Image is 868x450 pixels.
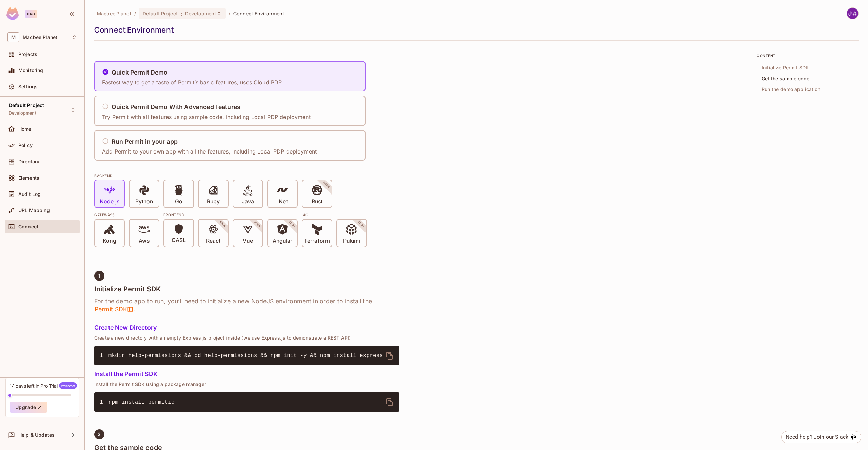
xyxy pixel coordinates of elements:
p: Python [135,198,153,205]
span: Connect [18,224,38,229]
span: Run the demo application [757,84,859,95]
span: Projects [18,52,37,57]
button: delete [381,394,398,410]
p: Go [175,198,182,205]
span: Default Project [9,103,44,108]
span: SOON [279,211,305,238]
p: Kong [103,238,116,244]
div: BACKEND [94,173,399,178]
p: Java [242,198,254,205]
div: 14 days left in Pro Trial [10,382,77,389]
span: mkdir help-permissions && cd help-permissions && npm init -y && npm install express [108,353,383,359]
span: npm install permitio [108,399,175,405]
div: Connect Environment [94,25,855,35]
h5: Run Permit in your app [112,138,178,145]
span: 2 [98,432,101,437]
p: Install the Permit SDK using a package manager [94,382,399,387]
div: IAC [302,212,367,218]
p: Add Permit to your own app with all the features, including Local PDP deployment [102,148,317,155]
p: Node js [100,198,119,205]
span: Audit Log [18,191,41,197]
p: CASL [172,237,186,244]
span: SOON [348,211,374,238]
img: 小森雄一郎 [847,8,858,19]
img: SReyMgAAAABJRU5ErkJggg== [6,7,19,20]
button: delete [381,348,398,364]
p: Ruby [207,198,220,205]
span: SOON [244,211,271,238]
span: Help & Updates [18,432,55,438]
span: 1 [98,273,100,279]
span: Directory [18,159,39,164]
p: Try Permit with all features using sample code, including Local PDP deployment [102,113,311,121]
span: Elements [18,175,39,181]
p: content [757,53,859,58]
h6: For the demo app to run, you’ll need to initialize a new NodeJS environment in order to install t... [94,297,399,313]
span: SOON [210,211,236,238]
span: Get the sample code [757,73,859,84]
span: URL Mapping [18,208,50,213]
li: / [134,10,136,17]
span: 1 [100,352,108,360]
span: : [180,11,183,16]
span: Settings [18,84,38,89]
p: Terraform [304,238,330,244]
span: Default Project [143,10,178,17]
h5: Quick Permit Demo With Advanced Features [112,104,240,110]
span: Workspace: Macbee Planet [23,35,57,40]
h5: Create New Directory [94,324,399,331]
p: Angular [273,238,293,244]
div: Pro [25,10,37,18]
li: / [229,10,230,17]
div: Need help? Join our Slack [786,433,848,441]
span: Development [185,10,216,17]
span: Policy [18,143,33,148]
p: Aws [139,238,149,244]
p: Create a new directory with an empty Express.js project inside (we use Express.js to demonstrate ... [94,335,399,341]
button: Upgrade [10,402,47,413]
span: Initialize Permit SDK [757,62,859,73]
p: Fastest way to get a taste of Permit’s basic features, uses Cloud PDP [102,79,282,86]
span: Development [9,110,36,116]
p: React [206,238,220,244]
span: the active workspace [97,10,132,17]
p: .Net [277,198,288,205]
span: Connect Environment [233,10,285,17]
div: Gateways [94,212,159,218]
h5: Quick Permit Demo [112,69,168,76]
p: Pulumi [343,238,360,244]
span: M [7,32,19,42]
span: Home [18,126,32,132]
p: Vue [243,238,253,244]
h4: Initialize Permit SDK [94,285,399,293]
h5: Install the Permit SDK [94,371,399,377]
span: Welcome! [59,382,77,389]
span: Permit SDK [94,305,134,313]
div: Frontend [163,212,298,218]
span: Monitoring [18,68,43,73]
p: Rust [312,198,322,205]
span: 1 [100,398,108,406]
span: SOON [313,172,340,198]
